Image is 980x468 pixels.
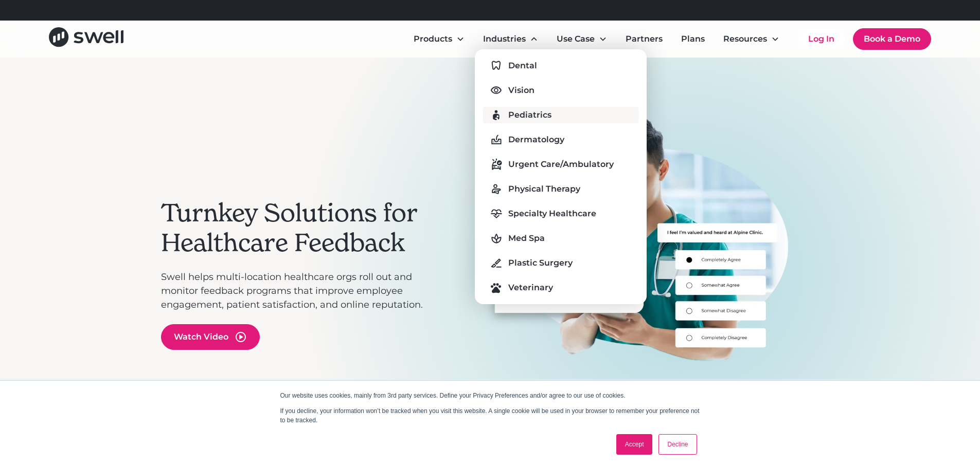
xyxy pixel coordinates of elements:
[483,205,638,222] a: Specialty Healthcare
[715,29,788,49] div: Resources
[483,230,638,247] a: Med Spa
[475,29,546,49] div: Industries
[49,27,123,50] a: home
[475,49,647,304] nav: Industries
[853,28,931,50] a: Book a Demo
[508,60,537,72] div: Dental
[508,84,534,97] div: Vision
[483,181,638,197] a: Physical Therapy
[673,29,713,49] a: Plans
[798,29,845,49] a: Log In
[617,29,671,49] a: Partners
[483,33,526,45] div: Industries
[483,82,638,99] a: Vision
[405,29,473,49] div: Products
[804,357,980,468] iframe: Chat Widget
[483,279,638,296] a: Veterinary
[414,33,452,45] div: Products
[508,208,596,220] div: Specialty Healthcare
[449,115,819,400] div: 3 of 3
[449,115,819,433] div: carousel
[483,58,638,74] a: Dental
[280,391,700,400] p: Our website uses cookies, mainly from 3rd party services. Define your Privacy Preferences and/or ...
[483,255,638,271] a: Plastic Surgery
[658,434,697,455] a: Decline
[557,33,595,45] div: Use Case
[161,198,439,257] h2: Turnkey Solutions for Healthcare Feedback
[508,257,573,269] div: Plastic Surgery
[483,132,638,148] a: Dermatology
[508,183,580,195] div: Physical Therapy
[508,109,551,121] div: Pediatrics
[508,232,545,245] div: Med Spa
[174,331,228,343] div: Watch Video
[483,107,638,123] a: Pediatrics
[616,434,653,455] a: Accept
[723,33,767,45] div: Resources
[483,156,638,173] a: Urgent Care/Ambulatory
[508,158,614,171] div: Urgent Care/Ambulatory
[161,270,439,312] p: Swell helps multi-location healthcare orgs roll out and monitor feedback programs that improve em...
[508,134,564,146] div: Dermatology
[161,324,260,350] a: open lightbox
[508,282,553,294] div: Veterinary
[280,406,700,425] p: If you decline, your information won’t be tracked when you visit this website. A single cookie wi...
[548,29,615,49] div: Use Case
